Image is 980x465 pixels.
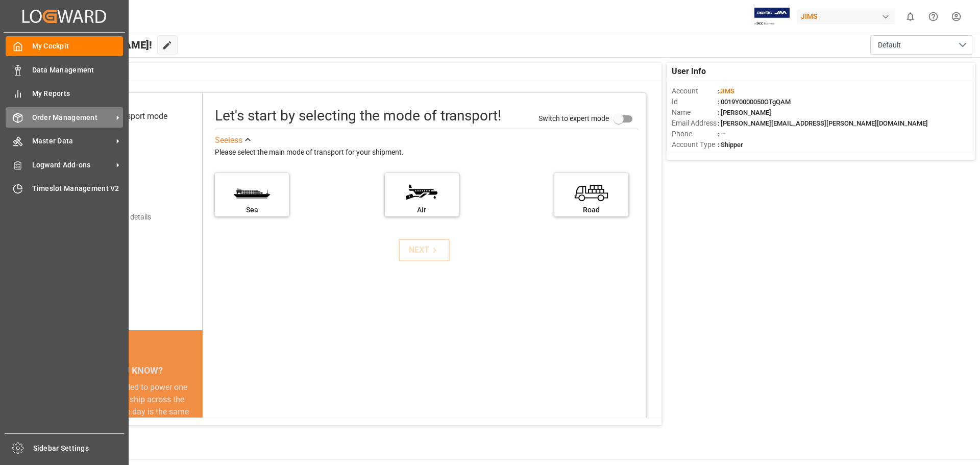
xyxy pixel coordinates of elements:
button: show 0 new notifications [899,5,922,28]
div: DID YOU KNOW? [55,360,203,381]
span: Master Data [32,136,113,146]
span: : — [718,130,726,138]
button: Help Center [922,5,945,28]
span: Account [672,86,718,96]
span: Name [672,107,718,118]
span: Order Management [32,112,113,123]
span: Id [672,96,718,107]
div: Please select the main mode of transport for your shipment. [215,146,639,159]
button: JIMS [797,7,899,26]
a: Data Management [6,60,123,80]
div: See less [215,134,242,146]
span: Default [878,40,901,51]
a: My Cockpit [6,36,123,56]
span: Sidebar Settings [33,443,125,454]
span: : [PERSON_NAME] [718,109,771,116]
span: Email Address [672,118,718,129]
span: Phone [672,129,718,139]
span: Data Management [32,65,124,76]
button: open menu [870,35,972,55]
span: : [PERSON_NAME][EMAIL_ADDRESS][PERSON_NAME][DOMAIN_NAME] [718,119,928,127]
div: JIMS [797,9,895,24]
span: Logward Add-ons [32,160,113,170]
div: Air [390,205,454,215]
span: : Shipper [718,141,743,149]
div: Sea [220,205,284,215]
img: Exertis%20JAM%20-%20Email%20Logo.jpg_1722504956.jpg [754,8,790,26]
span: Timeslot Management V2 [32,183,124,194]
span: JIMS [719,87,734,95]
span: Hello [PERSON_NAME]! [42,35,152,55]
button: NEXT [399,239,450,261]
span: : 0019Y0000050OTgQAM [718,98,791,106]
span: My Cockpit [32,41,124,52]
div: Let's start by selecting the mode of transport! [215,105,501,127]
span: Switch to expert mode [538,114,609,122]
span: My Reports [32,88,124,99]
span: : [718,87,734,95]
div: Road [559,205,623,215]
div: NEXT [409,244,440,256]
span: Account Type [672,139,718,150]
span: User Info [672,65,706,78]
div: The energy needed to power one large container ship across the ocean in a single day is the same ... [67,381,190,455]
